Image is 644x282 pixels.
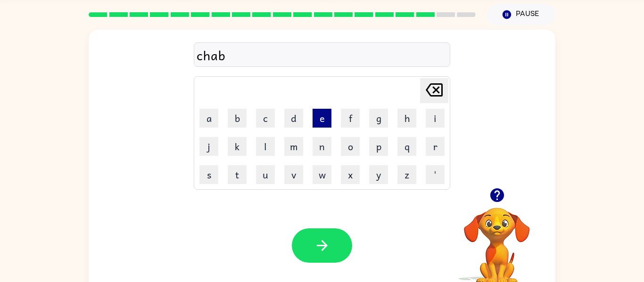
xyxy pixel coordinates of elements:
[369,165,388,184] button: y
[397,109,416,128] button: h
[228,165,247,184] button: t
[369,109,388,128] button: g
[341,165,360,184] button: x
[228,109,247,128] button: b
[284,165,303,184] button: v
[341,109,360,128] button: f
[426,137,445,156] button: r
[487,4,555,25] button: Pause
[313,137,331,156] button: n
[397,165,416,184] button: z
[369,137,388,156] button: p
[197,45,447,65] div: chab
[313,109,331,128] button: e
[199,165,218,184] button: s
[199,109,218,128] button: a
[228,137,247,156] button: k
[256,137,275,156] button: l
[426,165,445,184] button: '
[199,137,218,156] button: j
[397,137,416,156] button: q
[256,109,275,128] button: c
[313,165,331,184] button: w
[284,109,303,128] button: d
[426,109,445,128] button: i
[341,137,360,156] button: o
[256,165,275,184] button: u
[284,137,303,156] button: m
